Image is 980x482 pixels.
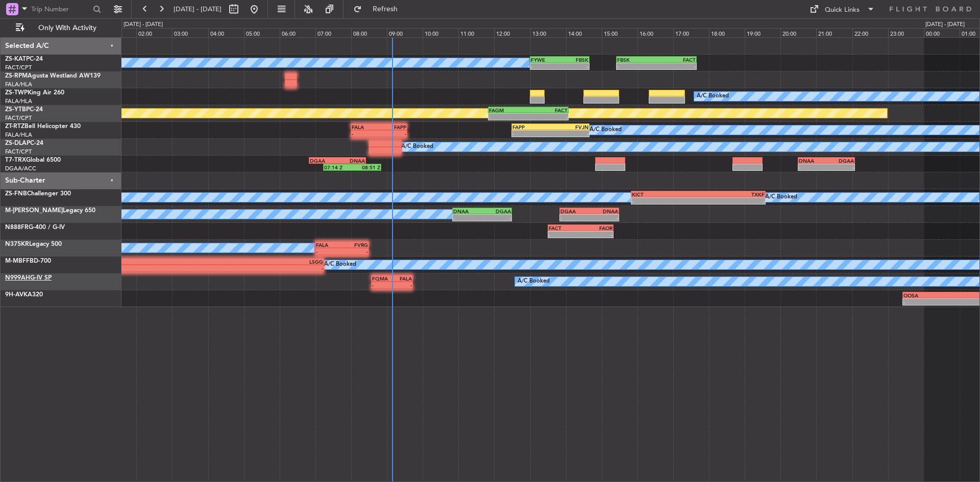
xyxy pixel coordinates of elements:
a: ZS-FNBChallenger 300 [5,191,71,197]
div: - [698,198,765,204]
div: - [392,282,412,288]
div: DGAA [826,158,854,164]
span: Refresh [364,6,407,13]
div: - [559,63,589,69]
div: DGAA [482,208,511,214]
a: M-[PERSON_NAME]Legacy 650 [5,208,95,214]
div: 20:00 [780,28,816,37]
div: - [372,282,392,288]
button: Quick Links [804,1,880,17]
div: 17:00 [673,28,709,37]
div: KICT [632,191,698,197]
div: 12:00 [494,28,530,37]
div: - [489,114,528,120]
button: Only With Activity [11,20,111,36]
div: 08:00 [351,28,387,37]
div: 15:00 [602,28,638,37]
div: 05:00 [244,28,280,37]
div: - [632,198,698,204]
div: DGAA [310,158,337,164]
div: 00:00 [924,28,960,37]
span: Only With Activity [27,24,108,32]
div: DNAA [590,208,619,214]
div: - [528,114,568,120]
div: 09:00 [387,28,423,37]
div: - [352,131,379,137]
div: 08:51 Z [352,164,380,170]
a: N999AHG-IV SP [5,275,52,281]
div: A/C Booked [590,122,622,138]
span: N375KR [5,241,29,247]
div: - [316,248,342,255]
a: ZS-TWPKing Air 260 [5,90,64,96]
div: FACT [549,225,581,231]
div: FYWE [531,57,560,63]
div: FAOR [580,225,612,231]
div: 18:00 [709,28,745,37]
a: FACT/CPT [5,114,32,122]
div: DNAA [337,158,365,164]
div: - [549,232,581,238]
a: FALA/HLA [5,131,32,139]
span: ZS-DLA [5,140,27,146]
div: TXKF [698,191,765,197]
input: Trip Number [31,2,90,17]
span: [DATE] - [DATE] [174,5,222,14]
a: N888FRG-400 / G-IV [5,224,65,231]
div: LSGG [140,259,323,265]
div: 03:00 [172,28,208,37]
a: FALA/HLA [5,81,32,88]
a: FACT/CPT [5,64,32,71]
span: ZT-RTZ [5,123,24,130]
span: ZS-KAT [5,56,26,62]
span: M-[PERSON_NAME] [5,208,63,214]
div: 16:00 [638,28,673,37]
span: M-MBFF [5,258,30,264]
div: - [379,131,407,137]
span: ZS-FNB [5,191,27,197]
div: A/C Booked [401,139,433,155]
a: FALA/HLA [5,97,32,105]
div: - [140,265,323,271]
span: ZS-TWP [5,90,28,96]
div: 06:00 [280,28,315,37]
div: FVRG [342,242,368,248]
span: ZS-RPM [5,73,28,79]
div: FAGM [489,107,528,113]
div: 23:00 [888,28,924,37]
a: ZS-RPMAgusta Westland AW139 [5,73,101,79]
div: - [342,248,368,255]
span: T7-TRX [5,157,26,163]
div: [DATE] - [DATE] [925,20,965,29]
div: 19:00 [745,28,780,37]
span: 9H-AVK [5,292,28,298]
div: FVJN [551,124,589,130]
div: A/C Booked [697,89,729,104]
div: A/C Booked [324,257,356,272]
div: FQMA [372,275,392,282]
div: FALA [392,275,412,282]
div: 13:00 [530,28,566,37]
div: - [453,215,482,221]
div: FAPP [379,124,407,130]
div: DNAA [453,208,482,214]
div: DNAA [799,158,826,164]
div: 02:00 [136,28,172,37]
div: - [560,215,590,221]
div: FAPP [512,124,550,130]
div: Quick Links [825,5,860,15]
a: N375KRLegacy 500 [5,241,62,247]
div: 07:14 Z [324,164,352,170]
a: ZT-RTZBell Helicopter 430 [5,123,81,130]
div: - [656,63,696,69]
div: FBSK [617,57,656,63]
div: 21:00 [816,28,852,37]
div: - [551,131,589,137]
div: - [799,164,826,170]
div: - [617,63,656,69]
a: DGAA/ACC [5,165,36,172]
a: ZS-KATPC-24 [5,56,43,62]
div: - [826,164,854,170]
div: 22:00 [852,28,888,37]
div: FBSK [559,57,589,63]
